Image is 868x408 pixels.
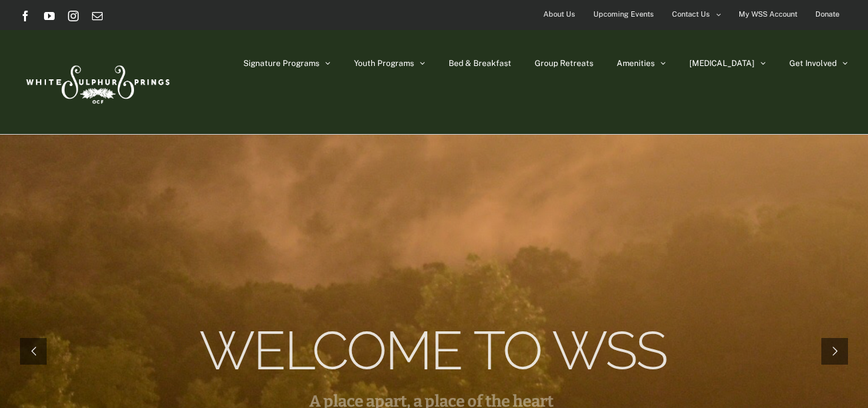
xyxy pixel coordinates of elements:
span: Donate [815,5,839,24]
a: Signature Programs [243,30,331,97]
a: [MEDICAL_DATA] [689,30,766,97]
span: Group Retreats [535,59,593,67]
span: [MEDICAL_DATA] [689,59,755,67]
a: Group Retreats [535,30,593,97]
a: Youth Programs [354,30,425,97]
span: Get Involved [789,59,837,67]
nav: Main Menu [243,30,848,97]
a: Amenities [617,30,666,97]
a: Get Involved [789,30,848,97]
span: Bed & Breakfast [449,59,511,67]
span: My WSS Account [739,5,797,24]
span: Youth Programs [354,59,414,67]
span: About Us [543,5,575,24]
span: Amenities [617,59,655,67]
a: Bed & Breakfast [449,30,511,97]
span: Contact Us [672,5,710,24]
rs-layer: Welcome to WSS [199,336,667,366]
img: White Sulphur Springs Logo [20,51,173,113]
span: Signature Programs [243,59,319,67]
span: Upcoming Events [593,5,654,24]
